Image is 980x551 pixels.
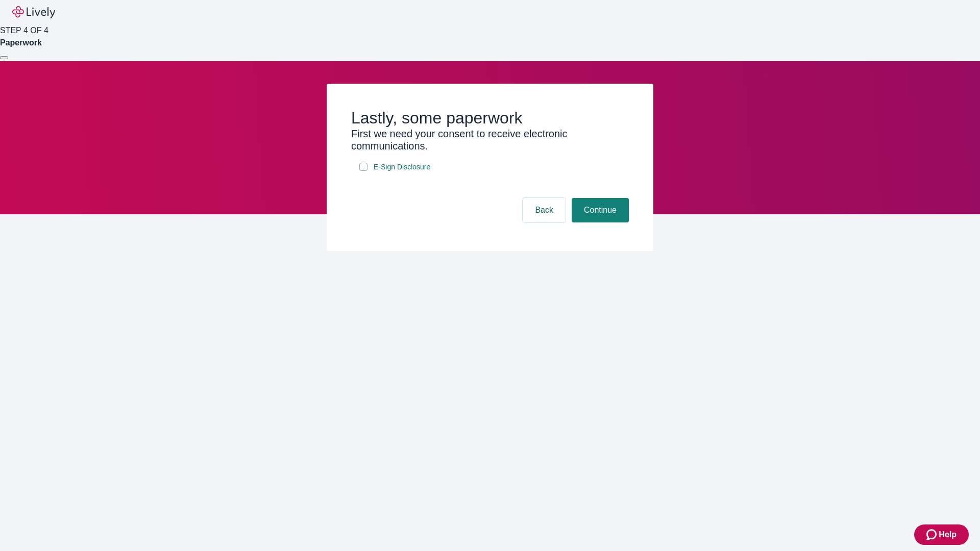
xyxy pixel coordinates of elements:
svg: Zendesk support icon [926,529,939,541]
span: E-Sign Disclosure [374,162,430,172]
a: e-sign disclosure document [372,161,432,173]
h2: Lastly, some paperwork [351,108,629,128]
button: Zendesk support iconHelp [914,524,969,545]
button: Continue [572,198,629,222]
span: Help [939,529,957,541]
h3: First we need your consent to receive electronic communications. [351,128,629,152]
img: Lively [12,6,55,18]
button: Back [523,198,566,222]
